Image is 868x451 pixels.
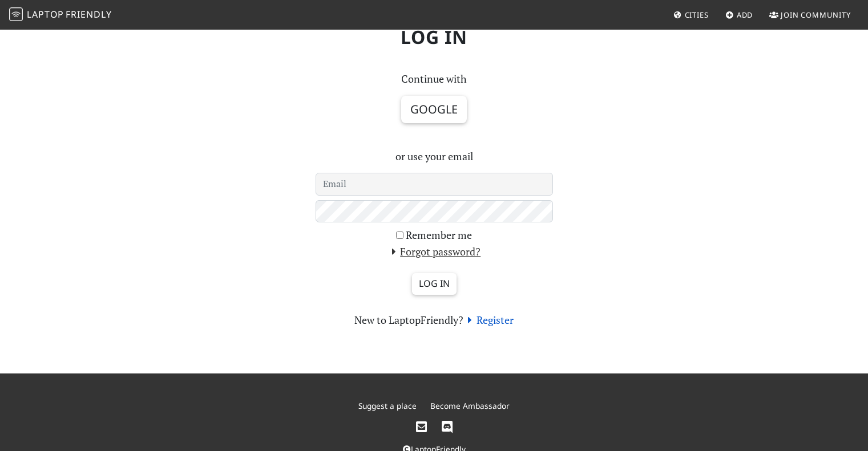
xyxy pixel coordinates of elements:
span: Cities [685,10,709,20]
a: Forgot password? [387,245,481,258]
section: New to LaptopFriendly? [316,312,553,328]
a: LaptopFriendly LaptopFriendly [9,5,112,25]
span: Friendly [66,8,111,21]
img: LaptopFriendly [9,7,23,21]
p: Continue with [316,71,553,87]
label: Remember me [406,227,472,243]
a: Cities [669,5,713,25]
a: Become Ambassador [430,400,510,411]
span: Join Community [781,10,851,20]
span: Laptop [27,8,64,21]
h1: Log in [58,17,811,57]
a: Suggest a place [358,400,417,411]
span: Add [737,10,753,20]
a: Add [721,5,758,25]
p: or use your email [316,148,553,165]
button: Google [401,96,467,123]
a: Register [463,313,514,327]
input: Email [316,173,553,196]
a: Join Community [765,5,855,25]
input: Log in [412,273,457,295]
